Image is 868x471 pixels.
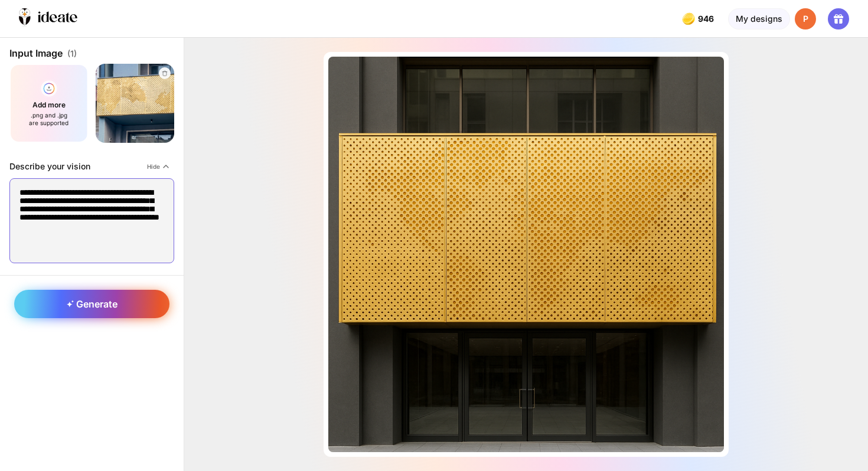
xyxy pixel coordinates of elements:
span: 946 [698,14,716,24]
span: (1) [67,48,77,58]
div: Input Image [9,47,174,59]
div: My designs [728,8,790,30]
div: P [795,8,816,30]
span: Hide [147,163,160,170]
div: Describe your vision [9,161,90,171]
span: Generate [67,298,118,310]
